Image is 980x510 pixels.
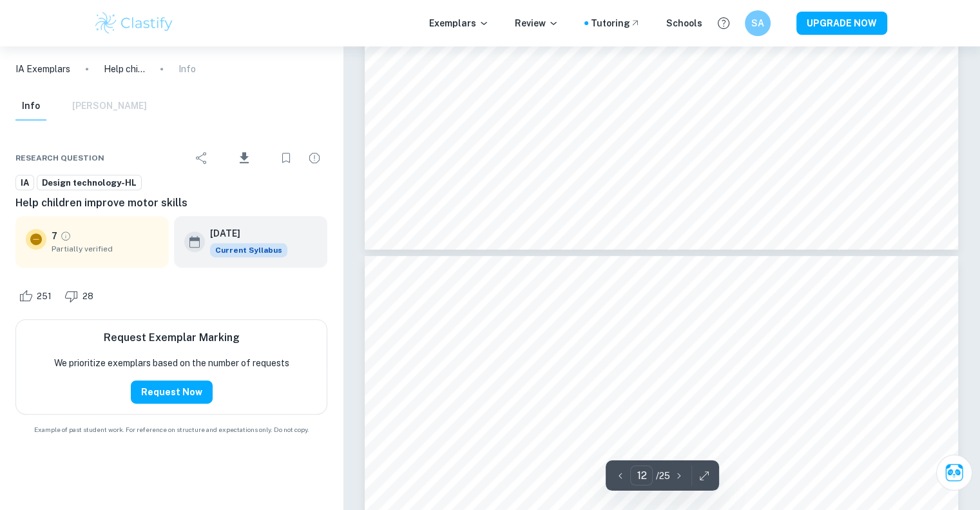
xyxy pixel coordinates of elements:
span: Research question [15,152,104,164]
p: Info [178,62,196,76]
div: Bookmark [273,145,299,171]
p: We prioritize exemplars based on the number of requests [54,356,289,370]
p: 7 [52,229,57,243]
a: Grade partially verified [60,230,72,242]
div: Like [15,286,59,306]
a: Design technology-HL [37,175,142,191]
h6: SA [750,16,765,30]
button: Ask Clai [936,455,972,491]
h6: Help children improve motor skills [15,195,327,211]
p: Help children improve motor skills [104,62,145,76]
div: Download [217,141,271,175]
button: Help and Feedback [713,12,735,34]
p: Exemplars [429,16,489,30]
div: Report issue [302,145,327,171]
p: / 25 [655,469,669,483]
span: Current Syllabus [210,243,287,257]
button: Request Now [131,380,213,404]
button: SA [745,10,771,36]
img: Clastify logo [93,10,175,36]
span: 28 [75,290,101,303]
p: Review [515,16,559,30]
div: Dislike [61,286,101,306]
div: Share [189,145,215,171]
div: This exemplar is based on the current syllabus. Feel free to refer to it for inspiration/ideas wh... [210,243,287,257]
a: IA Exemplars [15,62,70,76]
span: Example of past student work. For reference on structure and expectations only. Do not copy. [15,425,327,435]
span: 251 [30,290,59,303]
a: Tutoring [591,16,640,30]
a: IA [15,175,34,191]
span: Design technology-HL [37,177,141,190]
span: IA [16,177,34,190]
button: UPGRADE NOW [796,12,887,35]
h6: [DATE] [210,226,277,240]
a: Schools [666,16,702,30]
button: Info [15,92,46,121]
h6: Request Exemplar Marking [104,330,240,346]
span: Partially verified [52,243,159,255]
